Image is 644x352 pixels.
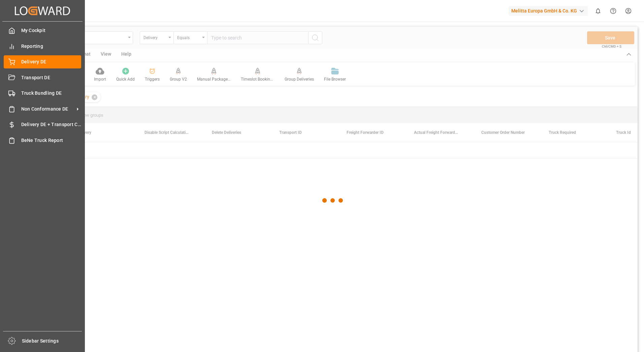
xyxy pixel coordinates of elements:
[4,55,81,68] a: Delivery DE
[21,58,82,65] span: Delivery DE
[4,134,81,147] a: BeNe Truck Report
[21,90,82,97] span: Truck Bundling DE
[509,4,590,17] button: Melitta Europa GmbH & Co. KG
[21,27,82,34] span: My Cockpit
[4,87,81,100] a: Truck Bundling DE
[4,24,81,37] a: My Cockpit
[590,3,606,19] button: show 0 new notifications
[22,338,82,345] span: Sidebar Settings
[21,137,82,144] span: BeNe Truck Report
[606,3,621,19] button: Help Center
[509,6,588,16] div: Melitta Europa GmbH & Co. KG
[4,71,81,84] a: Transport DE
[21,106,74,113] span: Non Conformance DE
[4,39,81,53] a: Reporting
[4,118,81,131] a: Delivery DE + Transport Cost
[21,121,82,128] span: Delivery DE + Transport Cost
[21,74,82,81] span: Transport DE
[21,43,82,50] span: Reporting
